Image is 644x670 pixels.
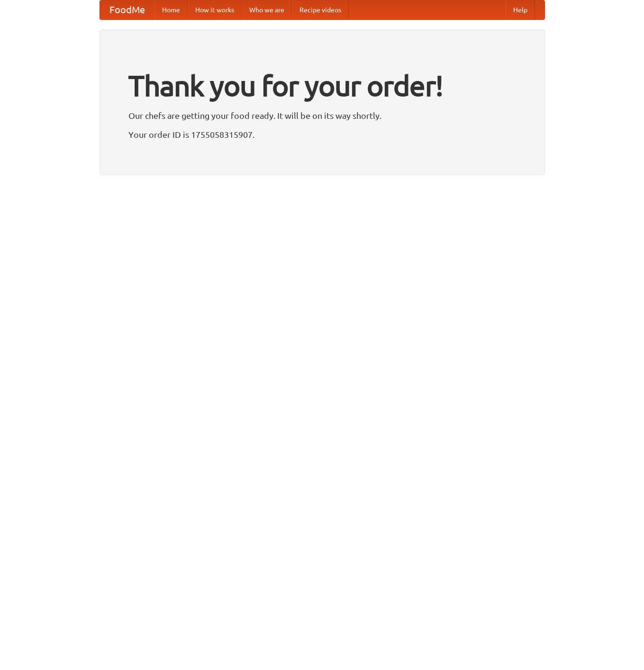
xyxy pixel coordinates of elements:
a: FoodMe [100,0,154,19]
a: Recipe videos [292,0,349,19]
a: Who we are [242,0,292,19]
p: Your order ID is 1755058315907. [128,127,516,142]
a: How it works [188,0,242,19]
p: Our chefs are getting your food ready. It will be on its way shortly. [128,108,516,123]
a: Help [506,0,535,19]
a: Home [154,0,188,19]
h1: Thank you for your order! [128,63,516,108]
